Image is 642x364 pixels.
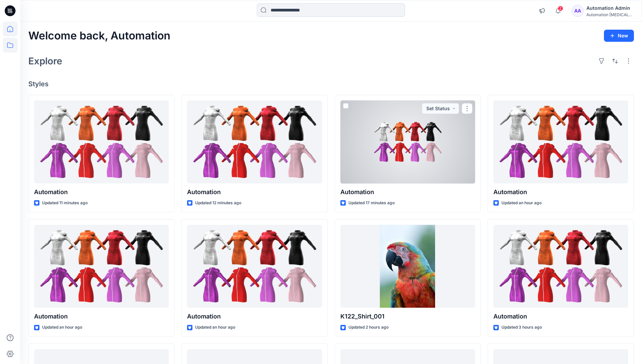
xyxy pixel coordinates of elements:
[195,200,241,207] p: Updated 12 minutes ago
[501,200,542,207] p: Updated an hour ago
[34,312,169,321] p: Automation
[558,6,563,11] span: 2
[195,324,235,331] p: Updated an hour ago
[604,30,634,42] button: New
[34,187,169,197] p: Automation
[348,324,389,331] p: Updated 2 hours ago
[42,200,88,207] p: Updated 11 minutes ago
[187,312,322,321] p: Automation
[42,324,82,331] p: Updated an hour ago
[187,100,322,184] a: Automation
[572,5,584,17] div: AA
[340,225,475,308] a: K122_Shirt_001
[340,187,475,197] p: Automation
[493,100,628,184] a: Automation
[34,100,169,184] a: Automation
[34,225,169,308] a: Automation
[493,312,628,321] p: Automation
[187,187,322,197] p: Automation
[493,225,628,308] a: Automation
[501,324,542,331] p: Updated 3 hours ago
[340,312,475,321] p: K122_Shirt_001
[586,4,634,12] div: Automation Admin
[340,100,475,184] a: Automation
[586,12,634,17] div: Automation [MEDICAL_DATA]...
[493,187,628,197] p: Automation
[28,80,634,88] h4: Styles
[187,225,322,308] a: Automation
[28,30,171,42] h2: Welcome back, Automation
[348,200,395,207] p: Updated 17 minutes ago
[28,56,62,66] h2: Explore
